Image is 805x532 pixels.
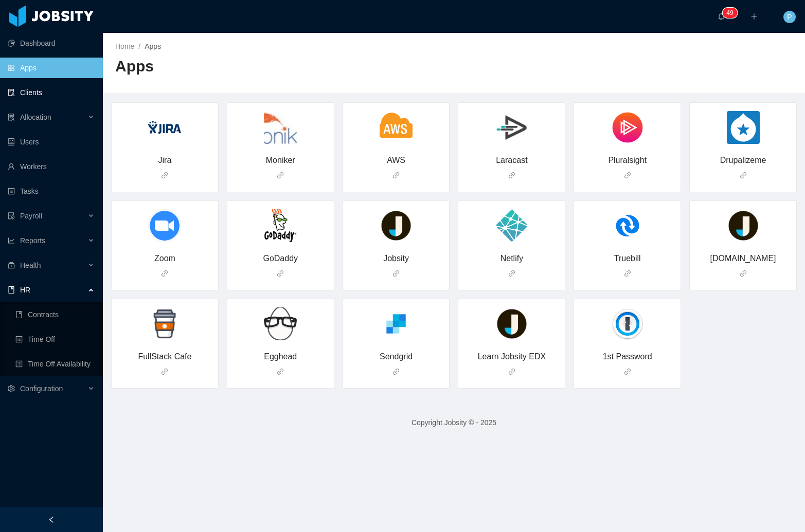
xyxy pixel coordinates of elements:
[508,270,515,277] i: icon: link
[730,8,734,18] p: 9
[458,102,565,192] a: Laracast
[115,56,454,77] h2: Apps
[727,111,760,144] img: d4gPzPo9svJ989+3hEi4++aGQAAlUkhhMzOSHn6+yNka2lpaWlpaWlpaWlp+RD+AWQvlB93DQC1AAAAAElFTkSuQmCC
[380,307,413,340] img: 2Q==
[458,200,565,290] a: Netlify
[8,114,15,121] i: icon: solution
[20,212,42,220] span: Payroll
[495,307,528,340] img: xuEYf3yjHv8fpvZcyFcbvD4AAAAASUVORK5CYII=
[495,111,528,144] img: Z
[124,351,206,363] div: FullStack Cafe
[8,237,15,244] i: icon: line-chart
[508,172,515,179] i: icon: link
[15,304,95,325] a: icon: bookContracts
[148,307,181,340] img: y9S5VmmTN9jAAAAAElFTkSuQmCC
[355,351,437,363] div: Sendgrid
[111,200,219,290] a: Zoom
[264,209,297,242] img: Z
[343,200,450,290] a: Jobsity
[240,154,321,167] div: Moniker
[718,13,725,20] i: icon: bell
[240,351,321,363] div: Egghead
[586,154,668,167] div: Pluralsight
[624,172,631,179] i: icon: link
[8,58,95,78] a: icon: appstoreApps
[355,252,437,265] div: Jobsity
[277,270,284,277] i: icon: link
[611,209,644,242] img: Z
[574,299,681,389] a: 1st Password
[380,111,413,144] img: 2sjqKqqqqqqqqqqqqqqqqqqqqqqqqqqqqqqqqqqqqqqqqqqqqqqqqqqqqqqqqqqqqqqqqqqqqqqqqqqqqpKe3AgAAAAACDI33...
[111,102,219,192] a: Jira
[727,209,760,242] img: xuEYf3yjHv8fpvZcyFcbvD4AAAAASUVORK5CYII=
[8,181,95,201] a: icon: profileTasks
[343,299,450,389] a: Sendgrid
[138,42,140,50] span: /
[702,154,784,167] div: Drupalizeme
[392,270,400,277] i: icon: link
[148,209,181,242] img: tayrIF0Oj24cOHCYQD1dzolERGV5f8Dui59UqUVYkIAAAAldEVYdGRhdGU6Y3JlYXRlADIwMTYtMDItMTlUMTY6Mzc6MTQtMD...
[586,252,668,265] div: Truebill
[15,329,95,350] a: icon: profileTime Off
[471,351,552,363] div: Learn Jobsity EDX
[8,33,95,53] a: icon: pie-chartDashboard
[264,111,297,144] img: 9k=
[148,111,181,144] img: 0lZkE4Q6JgSAYJAaCYJAYCIJBYiAIBomBIBgkBoJgkBgIgkFiIAgGiYEgGCQGgmCQGAiCQWIgCAaJgSAYJAaCYJAYCIJBYiAI...
[8,156,95,177] a: icon: userWorkers
[611,111,644,144] img: ZMuzxjgAAAABJRU5ErkJggg==
[508,368,515,375] i: icon: link
[277,172,284,179] i: icon: link
[124,252,206,265] div: Zoom
[124,154,206,167] div: Jira
[689,102,797,192] a: Drupalizeme
[726,8,730,18] p: 4
[8,262,15,269] i: icon: medicine-box
[380,209,413,242] img: xuEYf3yjHv8fpvZcyFcbvD4AAAAASUVORK5CYII=
[740,172,747,179] i: icon: link
[15,354,95,374] a: icon: profileTime Off Availability
[161,368,168,375] i: icon: link
[574,200,681,290] a: Truebill
[8,132,95,152] a: icon: robotUsers
[8,82,95,103] a: icon: auditClients
[264,307,297,340] img: wPu7mxHIW8ouwAAAABJRU5ErkJggg==
[20,236,45,245] span: Reports
[8,286,15,293] i: icon: book
[624,368,631,375] i: icon: link
[689,200,797,290] a: [DOMAIN_NAME]
[574,102,681,192] a: Pluralsight
[8,212,15,219] i: icon: file-protect
[227,200,334,290] a: GoDaddy
[20,384,63,393] span: Configuration
[343,102,450,192] a: AWS
[471,154,552,167] div: Laracast
[240,252,321,265] div: GoDaddy
[20,261,41,269] span: Health
[103,405,805,441] footer: Copyright Jobsity © - 2025
[392,368,400,375] i: icon: link
[624,270,631,277] i: icon: link
[111,299,219,389] a: FullStack Cafe
[227,102,334,192] a: Moniker
[161,270,168,277] i: icon: link
[495,209,528,242] img: vDr+F3yr2H82dPOOu+z77u0v7h8xJxNBpKBZCAZSAaSgWQgGUgGkoFkIBlIBpKBZCAZSAaSgWQgGUgGkoFkIBlIBpKBZCAZSA...
[458,299,565,389] a: Learn Jobsity EDX
[8,385,15,392] i: icon: setting
[611,307,644,340] img: mjgNGYKgB+gSkZOfKrG6khAAAAABJRU5ErkJggg==
[145,42,161,50] span: Apps
[20,113,51,121] span: Allocation
[20,286,30,294] span: HR
[392,172,400,179] i: icon: link
[586,351,668,363] div: 1st Password
[161,172,168,179] i: icon: link
[787,11,792,23] span: P
[115,42,134,50] a: Home
[471,252,552,265] div: Netlify
[740,270,747,277] i: icon: link
[277,368,284,375] i: icon: link
[750,13,758,20] i: icon: plus
[355,154,437,167] div: AWS
[227,299,334,389] a: Egghead
[702,252,784,265] div: [DOMAIN_NAME]
[722,8,737,18] sup: 49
